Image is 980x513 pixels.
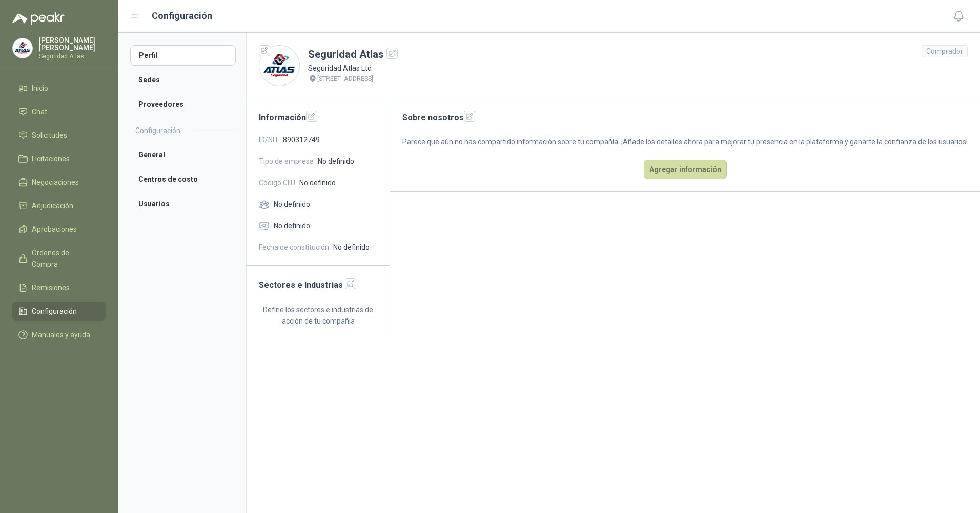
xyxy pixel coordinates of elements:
h2: Sectores e Industrias [259,278,377,291]
div: Comprador [922,45,968,57]
h2: Información [259,111,377,124]
a: Usuarios [130,194,236,214]
a: Chat [12,102,106,121]
span: Solicitudes [32,130,67,141]
p: Seguridad Atlas Ltd [308,62,398,74]
span: Negociaciones [32,177,79,188]
span: Órdenes de Compra [32,247,96,270]
p: Seguridad Atlas [39,53,106,59]
span: Tipo de empresa [259,156,314,167]
p: [PERSON_NAME] [PERSON_NAME] [39,37,106,51]
h1: Seguridad Atlas [308,47,398,62]
span: 890312749 [283,134,320,145]
button: Agregar información [644,160,727,179]
span: Configuración [32,306,77,317]
a: Inicio [12,78,106,98]
h2: Configuración [135,125,180,136]
span: No definido [333,242,370,253]
a: Negociaciones [12,173,106,192]
span: Fecha de constitución [259,242,329,253]
span: No definido [274,199,310,210]
img: Logo peakr [12,12,65,25]
p: Parece que aún no has compartido información sobre tu compañía. ¡Añade los detalles ahora para me... [402,136,968,147]
a: Licitaciones [12,149,106,168]
h1: Configuración [152,9,212,23]
p: Define los sectores e industrias de acción de tu compañía [259,304,377,327]
span: Inicio [32,82,48,94]
span: ID/NIT [259,134,279,145]
span: No definido [274,220,310,231]
span: Remisiones [32,282,70,293]
a: Solicitudes [12,125,106,145]
p: [STREET_ADDRESS] [317,74,373,84]
h2: Sobre nosotros [402,111,968,124]
span: Adjudicación [32,200,73,211]
a: Configuración [12,302,106,321]
a: Sedes [130,70,236,90]
a: Órdenes de Compra [12,243,106,274]
a: Remisiones [12,278,106,297]
a: Proveedores [130,94,236,115]
a: Manuales y ayuda [12,325,106,345]
a: Adjudicación [12,196,106,216]
a: Aprobaciones [12,220,106,239]
span: No definido [318,156,354,167]
a: Perfil [130,45,236,66]
span: Manuales y ayuda [32,329,90,340]
span: No definido [299,177,336,188]
span: Aprobaciones [32,224,77,235]
span: Código CIIU [259,177,295,188]
a: General [130,144,236,165]
img: Company Logo [259,46,299,85]
span: Chat [32,106,47,117]
img: Company Logo [13,38,32,58]
a: Centros de costo [130,169,236,189]
span: Licitaciones [32,153,70,164]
